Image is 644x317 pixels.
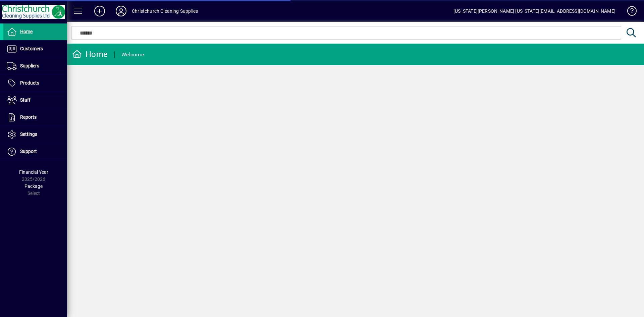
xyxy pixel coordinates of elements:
[3,109,67,126] a: Reports
[3,41,67,57] a: Customers
[19,169,48,175] span: Financial Year
[3,143,67,160] a: Support
[3,92,67,109] a: Staff
[20,149,37,154] span: Support
[89,5,110,17] button: Add
[622,1,636,23] a: Knowledge Base
[24,183,43,189] span: Package
[72,49,108,60] div: Home
[20,131,37,137] span: Settings
[20,80,39,86] span: Products
[110,5,132,17] button: Profile
[20,97,31,103] span: Staff
[132,6,198,16] div: Christchurch Cleaning Supplies
[3,126,67,143] a: Settings
[20,63,39,68] span: Suppliers
[3,58,67,74] a: Suppliers
[20,46,43,51] span: Customers
[20,114,37,120] span: Reports
[121,49,144,60] div: Welcome
[3,75,67,92] a: Products
[453,6,615,16] div: [US_STATE][PERSON_NAME] [US_STATE][EMAIL_ADDRESS][DOMAIN_NAME]
[20,29,33,34] span: Home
